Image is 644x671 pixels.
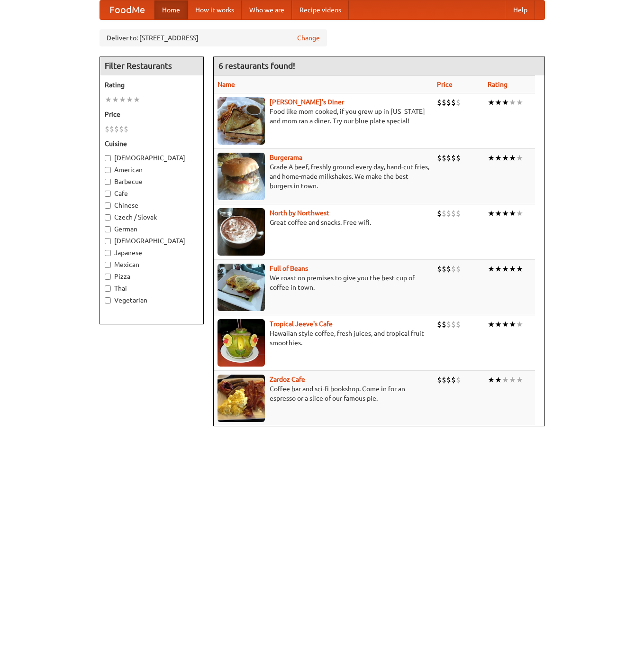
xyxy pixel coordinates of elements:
[488,153,495,163] li: ★
[509,264,516,274] li: ★
[495,153,502,163] li: ★
[270,265,308,272] a: Full of Beans
[105,226,111,232] input: German
[105,80,199,90] h5: Rating
[488,319,495,330] li: ★
[509,153,516,163] li: ★
[495,97,502,108] li: ★
[451,97,456,108] li: $
[437,375,442,385] li: $
[218,97,265,145] img: sallys.jpg
[105,297,111,303] input: Vegetarian
[105,274,111,280] input: Pizza
[509,375,516,385] li: ★
[105,284,199,293] label: Thai
[437,264,442,274] li: $
[297,33,320,43] a: Change
[509,97,516,108] li: ★
[502,375,509,385] li: ★
[451,264,456,274] li: $
[105,94,112,105] li: ★
[112,94,119,105] li: ★
[437,153,442,163] li: $
[218,273,429,292] p: We roast on premises to give you the best cup of coffee in town.
[105,214,111,221] input: Czech / Slovak
[502,97,509,108] li: ★
[218,218,429,227] p: Great coffee and snacks. Free wifi.
[270,376,305,383] a: Zardoz Cafe
[442,208,446,219] li: $
[456,319,461,330] li: $
[488,208,495,219] li: ★
[105,189,199,198] label: Cafe
[218,153,265,200] img: burgerama.jpg
[105,285,111,292] input: Thai
[506,0,535,19] a: Help
[109,124,114,134] li: $
[270,209,329,217] b: North by Northwest
[105,224,199,234] label: German
[488,375,495,385] li: ★
[105,272,199,281] label: Pizza
[242,0,292,19] a: Who we are
[516,208,523,219] li: ★
[451,375,456,385] li: $
[105,155,111,161] input: [DEMOGRAPHIC_DATA]
[105,248,199,257] label: Japanese
[270,98,344,106] a: [PERSON_NAME]'s Diner
[100,56,203,75] h4: Filter Restaurants
[218,375,265,422] img: zardoz.jpg
[446,375,451,385] li: $
[442,264,446,274] li: $
[114,124,119,134] li: $
[270,320,333,328] b: Tropical Jeeve's Cafe
[100,29,327,46] div: Deliver to: [STREET_ADDRESS]
[105,165,199,175] label: American
[105,179,111,185] input: Barbecue
[292,0,349,19] a: Recipe videos
[456,264,461,274] li: $
[516,153,523,163] li: ★
[446,208,451,219] li: $
[126,94,133,105] li: ★
[456,375,461,385] li: $
[105,250,111,256] input: Japanese
[105,167,111,173] input: American
[451,208,456,219] li: $
[218,319,265,367] img: jeeves.jpg
[105,295,199,305] label: Vegetarian
[119,124,124,134] li: $
[105,260,199,269] label: Mexican
[218,61,295,70] ng-pluralize: 6 restaurants found!
[124,124,128,134] li: $
[105,201,199,210] label: Chinese
[270,154,302,161] b: Burgerama
[456,153,461,163] li: $
[495,319,502,330] li: ★
[218,384,429,403] p: Coffee bar and sci-fi bookshop. Come in for an espresso or a slice of our famous pie.
[516,375,523,385] li: ★
[218,81,235,88] a: Name
[502,208,509,219] li: ★
[105,212,199,222] label: Czech / Slovak
[437,319,442,330] li: $
[218,107,429,126] p: Food like mom cooked, if you grew up in [US_STATE] and mom ran a diner. Try our blue plate special!
[442,319,446,330] li: $
[218,329,429,348] p: Hawaiian style coffee, fresh juices, and tropical fruit smoothies.
[119,94,126,105] li: ★
[105,139,199,148] h5: Cuisine
[105,124,109,134] li: $
[516,97,523,108] li: ★
[495,375,502,385] li: ★
[509,319,516,330] li: ★
[105,262,111,268] input: Mexican
[100,0,154,19] a: FoodMe
[105,153,199,163] label: [DEMOGRAPHIC_DATA]
[218,162,429,191] p: Grade A beef, freshly ground every day, hand-cut fries, and home-made milkshakes. We make the bes...
[488,264,495,274] li: ★
[456,97,461,108] li: $
[442,153,446,163] li: $
[509,208,516,219] li: ★
[105,202,111,209] input: Chinese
